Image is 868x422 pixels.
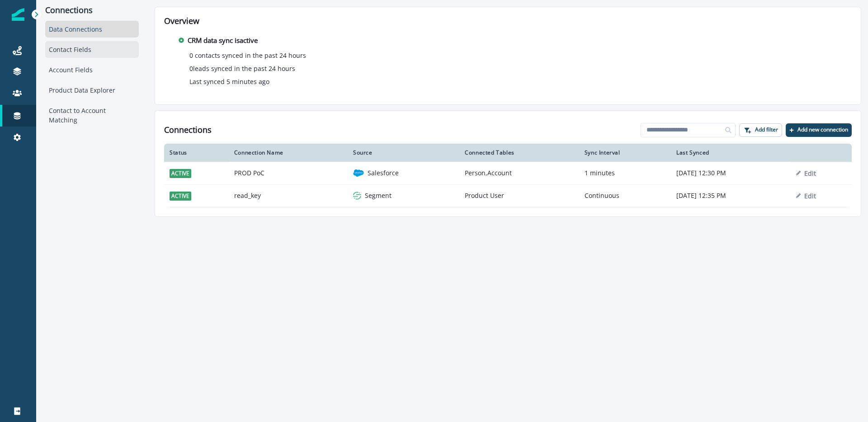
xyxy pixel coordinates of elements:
div: Status [170,149,223,156]
p: 0 leads synced in the past 24 hours [189,64,295,73]
img: segment [353,192,361,200]
td: 1 minutes [579,162,671,184]
button: Add filter [739,123,782,137]
div: Contact Fields [45,41,139,58]
p: Add new connection [797,127,848,133]
p: [DATE] 12:30 PM [676,169,785,178]
span: active [170,192,191,201]
button: Add new connection [786,123,852,137]
div: Source [353,149,454,156]
a: activePROD PoCsalesforceSalesforcePerson,Account1 minutes[DATE] 12:30 PMEdit [164,162,852,184]
p: Last synced 5 minutes ago [189,77,269,86]
div: Connected Tables [465,149,573,156]
td: Product User [459,184,579,207]
div: Connection Name [234,149,342,156]
p: Segment [365,191,392,200]
div: Data Connections [45,21,139,38]
p: Edit [804,192,816,200]
td: Continuous [579,184,671,207]
div: Product Data Explorer [45,82,139,98]
p: 0 contacts synced in the past 24 hours [189,51,306,60]
img: Inflection [12,8,24,21]
div: Last Synced [676,149,785,156]
p: CRM data sync is active [188,35,258,46]
td: PROD PoC [229,162,348,184]
p: Connections [45,5,139,15]
button: Edit [796,169,816,178]
td: Person,Account [459,162,579,184]
p: Edit [804,169,816,178]
span: active [170,169,191,178]
p: Salesforce [368,169,399,178]
p: Add filter [755,127,778,133]
h2: Overview [164,16,852,26]
div: Sync Interval [585,149,665,156]
td: read_key [229,184,348,207]
div: Account Fields [45,61,139,78]
a: activeread_keysegmentSegmentProduct UserContinuous[DATE] 12:35 PMEdit [164,184,852,207]
button: Edit [796,192,816,200]
h1: Connections [164,125,212,135]
img: salesforce [353,168,364,178]
p: [DATE] 12:35 PM [676,191,785,200]
div: Contact to Account Matching [45,102,139,128]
